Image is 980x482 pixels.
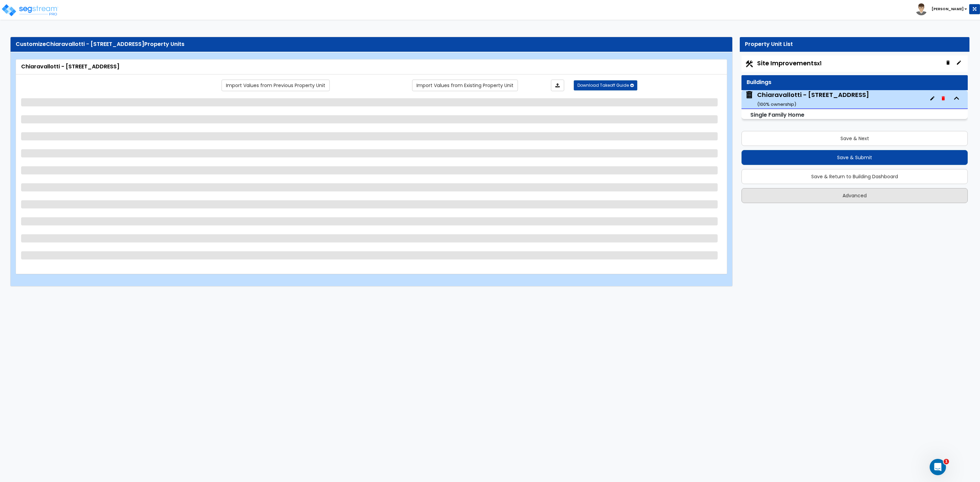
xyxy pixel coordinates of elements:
[745,60,754,68] img: Construction.png
[1,3,59,17] img: logo_pro_r.png
[944,459,949,464] span: 1
[574,80,637,90] button: Download Takeoff Guide
[747,79,963,86] div: Buildings
[412,80,518,91] a: Import the dynamic attribute values from existing properties.
[915,3,927,15] img: avatar.png
[745,40,964,48] div: Property Unit List
[741,131,968,146] button: Save & Next
[222,80,330,91] a: Import the dynamic attribute values from previous properties.
[750,111,804,119] small: Single Family Home
[21,63,722,71] div: Chiaravallotti - [STREET_ADDRESS]
[817,60,821,67] small: x1
[16,40,727,48] div: Customize Property Units
[757,59,821,67] span: Site Improvements
[577,82,629,88] span: Download Takeoff Guide
[745,90,869,108] span: Chiaravallotti - 8887 Meadow Dr
[741,188,968,203] button: Advanced
[551,80,564,91] a: Import the dynamic attributes value through Excel sheet
[741,150,968,165] button: Save & Submit
[930,459,946,475] iframe: Intercom live chat
[46,40,144,48] span: Chiaravallotti - [STREET_ADDRESS]
[932,6,964,12] b: [PERSON_NAME]
[745,90,754,99] img: building.svg
[757,90,869,108] div: Chiaravallotti - [STREET_ADDRESS]
[757,101,796,107] small: ( 100 % ownership)
[741,169,968,184] button: Save & Return to Building Dashboard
